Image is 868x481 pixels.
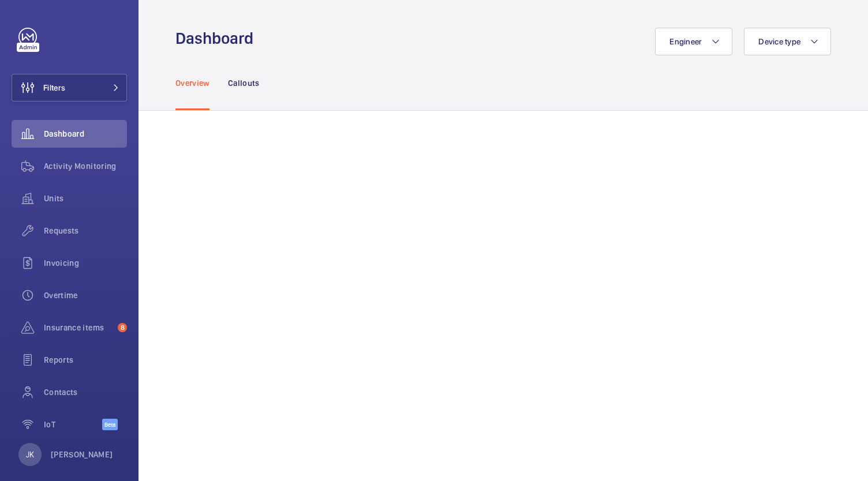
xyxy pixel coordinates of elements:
p: JK [26,449,34,460]
span: Contacts [44,386,127,398]
p: [PERSON_NAME] [51,449,113,460]
span: Engineer [669,37,702,46]
span: IoT [44,419,102,430]
span: Beta [102,419,118,430]
p: Overview [175,77,209,89]
span: Overtime [44,290,127,301]
button: Device type [744,28,831,55]
span: Device type [758,37,800,46]
span: Reports [44,354,127,366]
span: Insurance items [44,322,113,333]
span: Filters [43,82,65,93]
span: Activity Monitoring [44,160,127,172]
span: Dashboard [44,128,127,140]
span: Units [44,193,127,204]
span: 8 [118,323,127,332]
p: Callouts [228,77,260,89]
button: Filters [12,74,127,102]
button: Engineer [655,28,732,55]
span: Requests [44,225,127,236]
h1: Dashboard [175,28,260,49]
span: Invoicing [44,257,127,269]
